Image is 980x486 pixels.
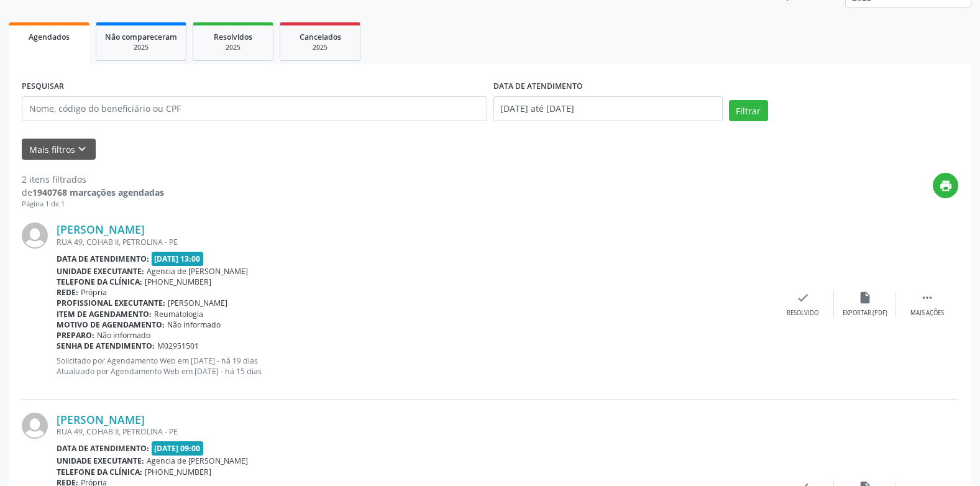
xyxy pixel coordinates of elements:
span: Agendados [29,32,70,42]
input: Selecione um intervalo [493,96,723,121]
button: print [933,173,958,198]
b: Telefone da clínica: [57,277,142,287]
b: Motivo de agendamento: [57,319,165,330]
b: Data de atendimento: [57,443,149,454]
span: Não compareceram [105,32,177,42]
span: [DATE] 09:00 [152,441,204,456]
b: Senha de atendimento: [57,341,155,351]
b: Unidade executante: [57,456,144,466]
i: keyboard_arrow_down [75,142,89,156]
b: Profissional executante: [57,298,165,308]
p: Solicitado por Agendamento Web em [DATE] - há 19 dias Atualizado por Agendamento Web em [DATE] - ... [57,355,772,377]
span: Reumatologia [154,309,203,319]
div: Página 1 de 1 [22,199,164,209]
img: img [22,413,48,439]
a: [PERSON_NAME] [57,222,145,236]
label: DATA DE ATENDIMENTO [493,77,583,96]
i: insert_drive_file [858,291,872,305]
span: Cancelados [300,32,341,42]
i:  [920,291,934,305]
span: Própria [81,287,107,298]
span: Não informado [97,330,150,341]
span: M02951501 [157,341,199,351]
b: Unidade executante: [57,266,144,277]
img: img [22,222,48,249]
span: Agencia de [PERSON_NAME] [147,266,248,277]
div: 2025 [202,43,264,52]
div: Mais ações [910,309,944,318]
b: Rede: [57,287,78,298]
button: Mais filtroskeyboard_arrow_down [22,139,96,160]
strong: 1940768 marcações agendadas [32,186,164,198]
i: check [796,291,810,305]
div: 2 itens filtrados [22,173,164,186]
span: Resolvidos [214,32,252,42]
span: [PHONE_NUMBER] [145,277,211,287]
b: Data de atendimento: [57,254,149,264]
span: [DATE] 13:00 [152,252,204,266]
div: RUA 49, COHAB II, PETROLINA - PE [57,237,772,247]
span: [PERSON_NAME] [168,298,227,308]
i: print [939,179,953,193]
span: Agencia de [PERSON_NAME] [147,456,248,466]
b: Telefone da clínica: [57,467,142,477]
b: Preparo: [57,330,94,341]
label: PESQUISAR [22,77,64,96]
div: 2025 [105,43,177,52]
div: Exportar (PDF) [843,309,887,318]
div: 2025 [289,43,351,52]
div: Resolvido [787,309,818,318]
button: Filtrar [729,100,768,121]
b: Item de agendamento: [57,309,152,319]
div: de [22,186,164,199]
input: Nome, código do beneficiário ou CPF [22,96,487,121]
span: Não informado [167,319,221,330]
div: RUA 49, COHAB II, PETROLINA - PE [57,426,772,437]
span: [PHONE_NUMBER] [145,467,211,477]
a: [PERSON_NAME] [57,413,145,426]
